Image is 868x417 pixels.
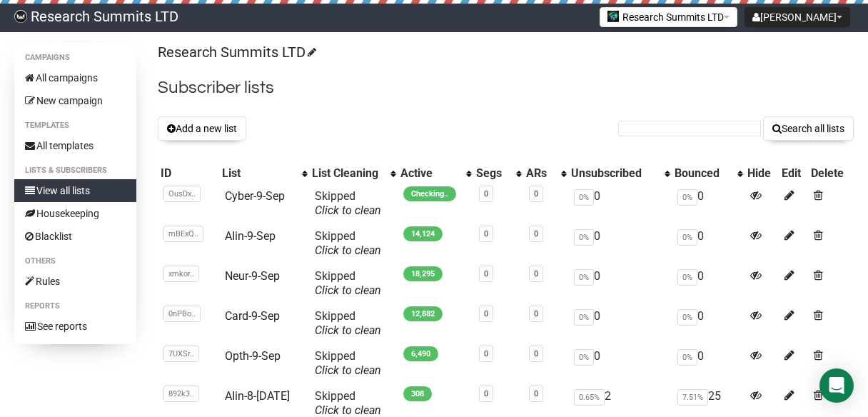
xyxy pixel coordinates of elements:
a: Research Summits LTD [158,44,314,61]
th: Unsubscribed: No sort applied, activate to apply an ascending sort [568,164,672,184]
a: Housekeeping [14,202,136,225]
button: Search all lists [763,116,854,141]
a: 0 [534,389,538,398]
a: 0 [534,349,538,358]
span: 0% [677,309,697,326]
img: 2.jpg [607,11,619,22]
a: 0 [534,229,538,238]
div: Edit [782,166,805,181]
th: Edit: No sort applied, sorting is disabled [779,164,808,184]
a: Neur-9-Sep [225,269,280,283]
span: 0.65% [574,389,605,406]
span: Skipped [315,349,381,377]
a: All campaigns [14,66,136,89]
a: AIin-8-[DATE] [225,389,290,403]
a: Click to clean [315,243,381,257]
a: Click to clean [315,323,381,337]
th: List Cleaning: No sort applied, activate to apply an ascending sort [309,164,398,184]
span: 0% [677,229,697,246]
th: ARs: No sort applied, activate to apply an ascending sort [523,164,567,184]
button: Research Summits LTD [600,7,737,27]
div: Bounced [675,166,730,181]
span: 12,882 [403,306,443,321]
th: Bounced: No sort applied, activate to apply an ascending sort [672,164,745,184]
span: 14,124 [403,226,443,241]
span: 0% [677,189,697,206]
span: 7UXSr.. [163,346,199,362]
a: 0 [484,189,488,199]
div: Segs [476,166,510,181]
li: Reports [14,298,136,315]
a: Click to clean [315,403,381,417]
a: All templates [14,134,136,157]
th: Segs: No sort applied, activate to apply an ascending sort [473,164,524,184]
a: Click to clean [315,204,381,217]
span: xmkor.. [163,266,199,282]
span: 0nPBo.. [163,306,201,322]
th: List: No sort applied, activate to apply an ascending sort [219,164,309,184]
div: Open Intercom Messenger [819,368,854,403]
span: 0% [574,189,594,206]
span: Skipped [315,229,381,257]
div: ID [161,166,216,181]
button: Add a new list [158,116,246,141]
li: Templates [14,117,136,134]
td: 0 [672,223,745,263]
a: 0 [534,309,538,318]
td: 0 [568,184,672,223]
th: Hide: No sort applied, sorting is disabled [745,164,779,184]
td: 0 [568,343,672,383]
td: 0 [672,263,745,303]
td: 0 [568,223,672,263]
h2: Subscriber lists [158,75,854,101]
span: 308 [403,386,432,401]
a: 0 [484,349,488,358]
a: 0 [484,269,488,278]
span: Skipped [315,189,381,217]
a: New campaign [14,89,136,112]
td: 0 [672,303,745,343]
td: 0 [568,263,672,303]
a: 0 [534,189,538,199]
div: Hide [747,166,776,181]
div: List Cleaning [312,166,383,181]
span: 0% [574,309,594,326]
span: mBExQ.. [163,226,203,242]
a: 0 [534,269,538,278]
th: Delete: No sort applied, sorting is disabled [808,164,854,184]
li: Lists & subscribers [14,162,136,179]
div: ARs [526,166,553,181]
span: 7.51% [677,389,708,406]
a: 0 [484,389,488,398]
a: Card-9-Sep [225,309,280,323]
button: [PERSON_NAME] [745,7,850,27]
span: 0% [677,269,697,286]
div: Active [400,166,459,181]
th: ID: No sort applied, sorting is disabled [158,164,219,184]
span: Checking.. [403,186,456,201]
a: Cyber-9-Sep [225,189,285,203]
td: 0 [672,343,745,383]
span: 0% [574,349,594,366]
a: Opth-9-Sep [225,349,281,363]
a: AIin-9-Sep [225,229,276,243]
span: Skipped [315,389,381,417]
span: 0% [677,349,697,366]
a: 0 [484,229,488,238]
span: 0% [574,269,594,286]
span: 18,295 [403,266,443,281]
span: 0% [574,229,594,246]
a: Rules [14,270,136,293]
a: Click to clean [315,283,381,297]
div: Delete [811,166,851,181]
li: Others [14,253,136,270]
img: bccbfd5974049ef095ce3c15df0eef5a [14,10,27,23]
td: 0 [672,184,745,223]
a: See reports [14,315,136,338]
li: Campaigns [14,49,136,66]
td: 0 [568,303,672,343]
a: Blacklist [14,225,136,248]
span: Skipped [315,309,381,337]
span: 6,490 [403,346,438,361]
a: View all lists [14,179,136,202]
